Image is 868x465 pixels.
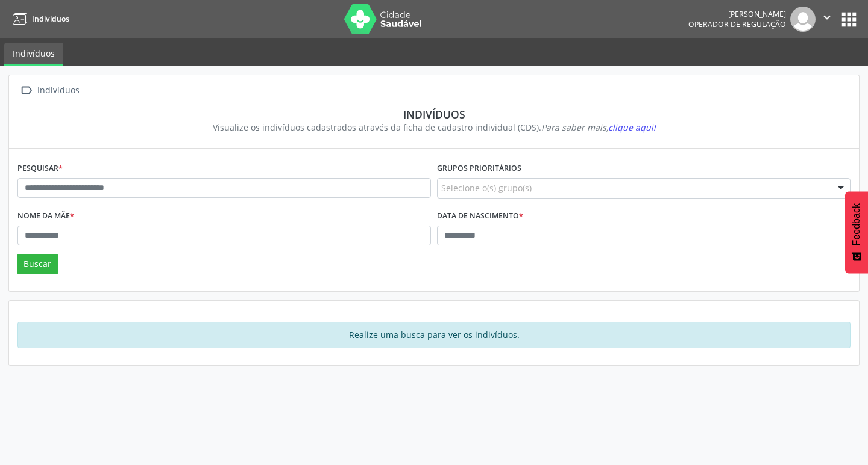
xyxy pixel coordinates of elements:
div: Indivíduos [35,82,81,99]
i:  [17,82,35,99]
span: Operador de regulação [688,19,786,29]
span: Indivíduos [32,14,69,24]
label: Grupos prioritários [437,159,521,178]
span: clique aqui! [608,122,656,133]
button: Feedback - Mostrar pesquisa [845,191,868,273]
label: Data de nascimento [437,207,523,226]
a: Indivíduos [8,9,69,29]
a:  Indivíduos [17,82,81,99]
div: Realize uma busca para ver os indivíduos. [17,322,851,348]
button: Buscar [17,254,58,274]
button:  [816,7,838,32]
label: Pesquisar [17,159,63,178]
i: Para saber mais, [541,122,656,133]
a: Indivíduos [4,43,63,66]
div: Visualize os indivíduos cadastrados através da ficha de cadastro individual (CDS). [26,121,842,134]
i:  [820,11,834,24]
img: img [790,7,816,32]
button: apps [838,9,860,30]
label: Nome da mãe [17,207,74,226]
span: Feedback [851,203,862,245]
div: [PERSON_NAME] [688,9,786,19]
div: Indivíduos [26,108,842,121]
span: Selecione o(s) grupo(s) [441,182,532,194]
